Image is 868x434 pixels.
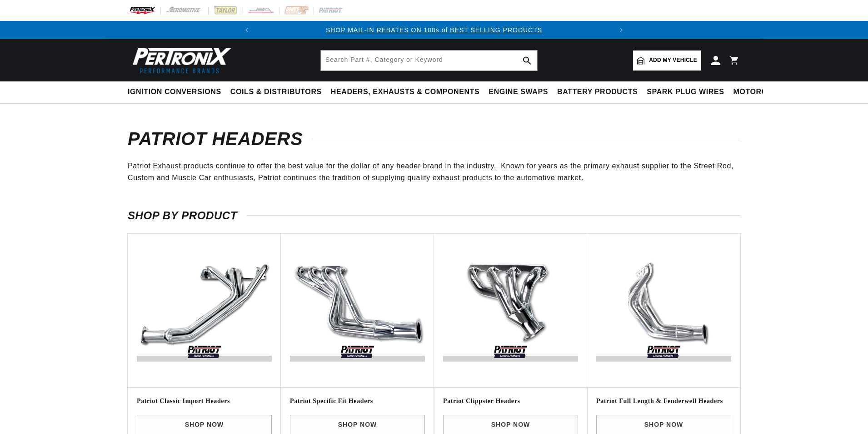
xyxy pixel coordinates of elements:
summary: Engine Swaps [484,81,553,103]
h3: Patriot Full Length & Fenderwell Headers [596,397,731,406]
span: Spark Plug Wires [647,87,724,97]
img: Patriot-Specific-Fit-Headers-v1588104112434.jpg [290,243,425,378]
input: Search Part #, Category or Keyword [321,50,537,71]
h3: Patriot Clippster Headers [443,397,578,406]
img: Patriot-Fenderwell-111-v1590437195265.jpg [596,243,731,378]
span: Coils & Distributors [230,87,322,97]
h3: Patriot Specific Fit Headers [290,397,425,406]
span: Headers, Exhausts & Components [331,87,479,97]
p: Patriot Exhaust products continue to offer the best value for the dollar of any header brand in t... [128,160,740,183]
summary: Battery Products [553,81,642,103]
h2: SHOP BY PRODUCT [128,211,740,220]
img: Patriot-Classic-Import-Headers-v1588104940254.jpg [137,243,272,378]
button: Translation missing: en.sections.announcements.next_announcement [612,21,630,39]
h3: Patriot Classic Import Headers [137,397,272,406]
span: Ignition Conversions [128,87,221,97]
button: search button [517,50,537,71]
button: Translation missing: en.sections.announcements.previous_announcement [238,21,256,39]
span: Motorcycle [733,87,788,97]
a: SHOP MAIL-IN REBATES ON 100s of BEST SELLING PRODUCTS [326,26,542,34]
span: Engine Swaps [489,87,548,97]
div: 1 of 2 [256,25,613,35]
summary: Spark Plug Wires [642,81,728,103]
a: Add my vehicle [633,50,701,71]
summary: Ignition Conversions [128,81,226,103]
summary: Coils & Distributors [226,81,326,103]
summary: Motorcycle [729,81,792,103]
img: Pertronix [128,45,232,76]
slideshow-component: Translation missing: en.sections.announcements.announcement_bar [105,21,763,39]
span: Add my vehicle [649,56,697,65]
div: Announcement [256,25,613,35]
span: Battery Products [557,87,638,97]
summary: Headers, Exhausts & Components [326,81,484,103]
img: Patriot-Clippster-Headers-v1588104121313.jpg [443,243,578,378]
h1: Patriot Headers [128,131,740,146]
